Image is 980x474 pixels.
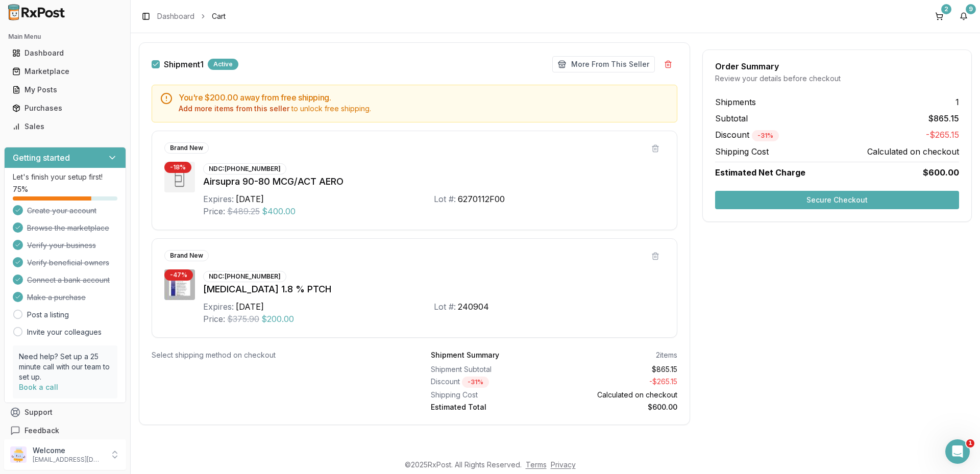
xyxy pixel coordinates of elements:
a: Purchases [8,99,122,117]
div: $865.15 [558,364,678,375]
p: Welcome [33,445,104,456]
span: Shipping Cost [715,145,769,158]
img: Airsupra 90-80 MCG/ACT AERO [164,162,195,192]
span: $375.90 [227,313,259,325]
div: to unlock free shipping. [179,104,669,114]
h3: Getting started [13,152,70,164]
a: Marketplace [8,62,122,81]
div: Brand New [164,250,209,261]
iframe: Intercom live chat [945,439,970,464]
span: $489.25 [227,205,260,217]
p: Need help? Set up a 25 minute call with our team to set up. [19,352,111,382]
button: 2 [931,8,947,24]
div: 2 [941,4,951,14]
div: - 31 % [462,377,489,388]
div: 9 [966,4,976,14]
div: [DATE] [236,301,264,313]
button: Marketplace [4,63,126,80]
div: Lot #: [434,301,456,313]
div: Dashboard [12,48,118,58]
button: Feedback [4,421,126,440]
a: Book a call [19,383,58,391]
span: Connect a bank account [27,275,110,285]
h2: Main Menu [8,33,122,41]
nav: breadcrumb [157,11,226,21]
img: RxPost Logo [4,4,69,20]
div: 2 items [656,350,677,360]
div: Select shipping method on checkout [152,350,398,360]
div: - $265.15 [558,377,678,388]
div: Estimated Total [431,402,550,412]
div: Order Summary [715,62,959,70]
a: Post a listing [27,310,69,320]
img: User avatar [10,446,27,463]
span: Verify beneficial owners [27,258,109,268]
div: Discount [431,377,550,388]
img: ZTlido 1.8 % PTCH [164,269,195,300]
div: NDC: [PHONE_NUMBER] [203,271,286,282]
div: [MEDICAL_DATA] 1.8 % PTCH [203,282,665,296]
div: 6270112F00 [458,193,505,205]
div: Lot #: [434,193,456,205]
a: Dashboard [157,11,194,21]
div: Review your details before checkout [715,73,959,84]
div: 240904 [458,301,489,313]
div: Price: [203,313,225,325]
div: Shipment Summary [431,350,499,360]
span: Discount [715,130,779,140]
span: $400.00 [262,205,296,217]
button: Secure Checkout [715,191,959,209]
span: Browse the marketplace [27,223,109,233]
span: $200.00 [261,313,294,325]
p: [EMAIL_ADDRESS][DOMAIN_NAME] [33,456,104,464]
span: Verify your business [27,240,96,251]
span: Calculated on checkout [867,145,959,158]
a: Dashboard [8,44,122,62]
button: 9 [955,8,972,24]
span: Subtotal [715,112,748,124]
button: Dashboard [4,45,126,61]
button: Add more items from this seller [179,104,289,114]
span: Shipments [715,96,756,108]
div: [DATE] [236,193,264,205]
span: $865.15 [928,112,959,124]
div: NDC: [PHONE_NUMBER] [203,163,286,174]
span: 1 [955,96,959,108]
button: Support [4,403,126,421]
div: Shipping Cost [431,390,550,400]
div: Expires: [203,193,234,205]
div: Brand New [164,142,209,154]
div: Marketplace [12,66,118,77]
div: - 18 % [164,162,191,173]
span: $600.00 [923,166,959,179]
div: Expires: [203,301,234,313]
label: Shipment 1 [164,60,204,68]
div: Sales [12,121,118,132]
button: Sales [4,118,126,135]
span: 75 % [13,184,28,194]
div: - 47 % [164,269,193,281]
span: Make a purchase [27,292,86,303]
span: 1 [966,439,974,447]
button: More From This Seller [552,56,655,72]
div: Active [208,59,238,70]
span: Feedback [24,426,59,436]
button: My Posts [4,82,126,98]
div: Calculated on checkout [558,390,678,400]
div: - 31 % [752,130,779,141]
h5: You're $200.00 away from free shipping. [179,93,669,102]
div: Purchases [12,103,118,113]
a: Sales [8,117,122,136]
p: Let's finish your setup first! [13,172,117,182]
button: Purchases [4,100,126,116]
div: Airsupra 90-80 MCG/ACT AERO [203,174,665,189]
a: Invite your colleagues [27,327,102,337]
div: My Posts [12,85,118,95]
div: $600.00 [558,402,678,412]
span: -$265.15 [926,129,959,141]
a: Terms [526,460,547,469]
span: Create your account [27,206,96,216]
div: Shipment Subtotal [431,364,550,375]
a: Privacy [551,460,576,469]
span: Estimated Net Charge [715,167,805,178]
